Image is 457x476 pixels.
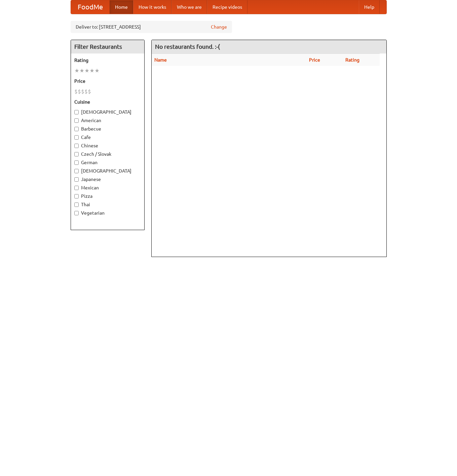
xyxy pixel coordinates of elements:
[78,88,81,95] li: $
[74,110,79,114] input: [DEMOGRAPHIC_DATA]
[74,193,141,199] label: Pizza
[74,159,141,166] label: German
[89,67,94,74] li: ★
[74,152,79,156] input: Czech / Slovak
[74,151,141,157] label: Czech / Slovak
[74,168,141,174] label: [DEMOGRAPHIC_DATA]
[84,88,88,95] li: $
[345,57,359,63] a: Rating
[74,127,79,131] input: Barbecue
[71,40,144,53] h4: Filter Restaurants
[74,186,79,190] input: Mexican
[79,67,84,74] li: ★
[74,134,141,141] label: Cafe
[74,78,141,84] h5: Price
[81,88,84,95] li: $
[74,177,79,182] input: Japanese
[154,57,167,63] a: Name
[74,160,79,165] input: German
[74,125,141,132] label: Barbecue
[211,24,227,30] a: Change
[74,176,141,183] label: Japanese
[74,142,141,149] label: Chinese
[74,135,79,140] input: Cafe
[309,57,320,63] a: Price
[94,67,100,74] li: ★
[74,117,141,124] label: American
[84,67,89,74] li: ★
[74,194,79,198] input: Pizza
[74,67,79,74] li: ★
[74,210,141,216] label: Vegetarian
[74,99,141,105] h5: Cuisine
[71,21,232,33] div: Deliver to: [STREET_ADDRESS]
[74,211,79,215] input: Vegetarian
[74,203,79,207] input: Thai
[71,0,110,14] a: FoodMe
[74,118,79,123] input: American
[133,0,172,14] a: How it works
[155,43,220,50] ng-pluralize: No restaurants found. :-(
[172,0,207,14] a: Who we are
[74,144,79,148] input: Chinese
[74,57,141,64] h5: Rating
[74,88,78,95] li: $
[110,0,133,14] a: Home
[74,169,79,173] input: [DEMOGRAPHIC_DATA]
[207,0,247,14] a: Recipe videos
[74,109,141,115] label: [DEMOGRAPHIC_DATA]
[359,0,380,14] a: Help
[74,201,141,208] label: Thai
[74,184,141,191] label: Mexican
[88,88,91,95] li: $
